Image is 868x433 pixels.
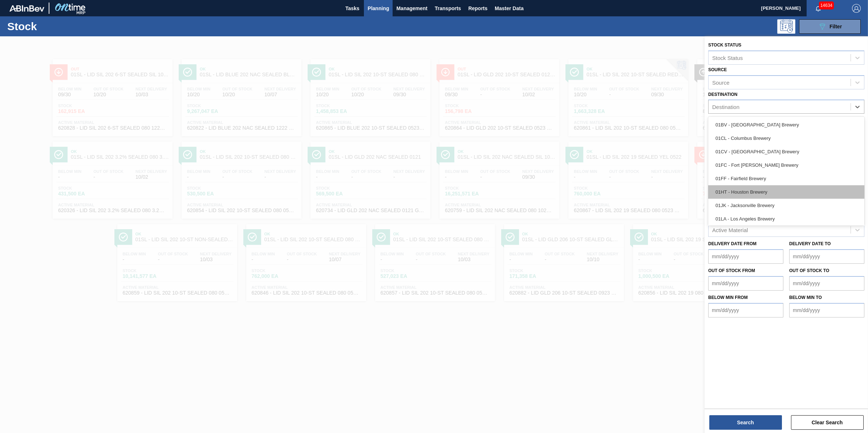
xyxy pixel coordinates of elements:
[708,92,737,97] label: Destination
[468,4,487,13] span: Reports
[435,4,461,13] span: Transports
[708,241,757,246] label: Delivery Date from
[495,4,523,13] span: Master Data
[852,4,861,13] img: Logout
[830,24,842,29] span: Filter
[708,67,727,72] label: Source
[708,185,864,199] div: 01HT - Houston Brewery
[789,295,822,300] label: Below Min to
[708,172,864,185] div: 01FF - Fairfield Brewery
[712,79,730,85] div: Source
[708,199,864,212] div: 01JK - Jacksonville Brewery
[789,268,829,273] label: Out of Stock to
[708,295,748,300] label: Below Min from
[344,4,360,13] span: Tasks
[712,54,743,61] div: Stock Status
[368,4,389,13] span: Planning
[789,249,864,264] input: mm/dd/yyyy
[708,158,864,172] div: 01FC - Fort [PERSON_NAME] Brewery
[708,276,783,291] input: mm/dd/yyyy
[9,5,44,12] img: TNhmsLtSVTkK8tSr43FrP2fwEKptu5GPRR3wAAAABJRU5ErkJggg==
[708,43,741,48] label: Stock Status
[789,303,864,317] input: mm/dd/yyyy
[799,19,861,34] button: Filter
[708,131,864,145] div: 01CL - Columbus Brewery
[789,276,864,291] input: mm/dd/yyyy
[708,118,864,131] div: 01BV - [GEOGRAPHIC_DATA] Brewery
[777,19,795,34] div: Programming: no user selected
[789,241,831,246] label: Delivery Date to
[712,104,739,110] div: Destination
[708,249,783,264] input: mm/dd/yyyy
[708,303,783,317] input: mm/dd/yyyy
[396,4,427,13] span: Management
[708,268,755,273] label: Out of Stock from
[708,116,742,121] label: Coordination
[708,212,864,226] div: 01LA - Los Angeles Brewery
[708,145,864,158] div: 01CV - [GEOGRAPHIC_DATA] Brewery
[7,22,119,31] h1: Stock
[819,1,834,9] span: 14634
[807,3,830,13] button: Notifications
[712,227,748,233] div: Active Material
